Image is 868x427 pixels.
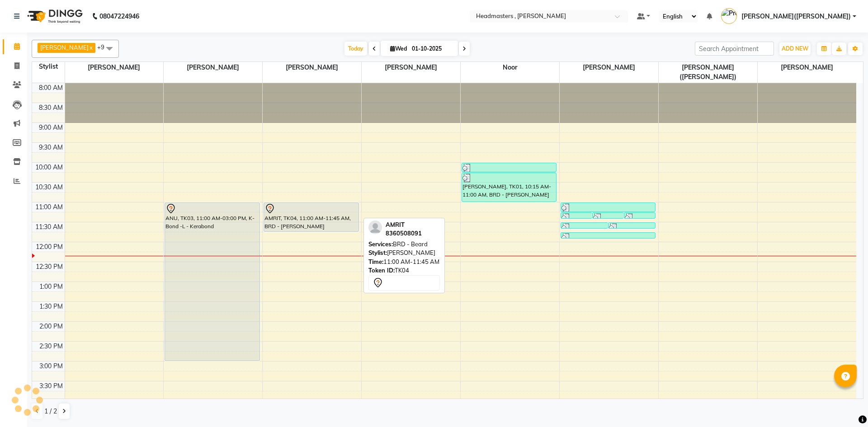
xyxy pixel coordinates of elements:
[37,83,65,93] div: 8:00 AM
[38,361,65,371] div: 3:00 PM
[593,213,623,218] div: [PERSON_NAME], TK02, 11:15 AM-11:20 AM, TH-FH - Forehead
[33,202,65,212] div: 11:00 AM
[34,242,65,252] div: 12:00 PM
[33,183,65,192] div: 10:30 AM
[461,62,559,73] span: Noor
[462,173,556,202] div: [PERSON_NAME], TK01, 10:15 AM-11:00 AM, BRD - [PERSON_NAME]
[368,240,393,248] span: Services:
[32,62,65,71] div: Stylist
[462,163,556,172] div: [PERSON_NAME], TK01, 10:00 AM-10:15 AM, HS - Styling
[560,62,658,73] span: [PERSON_NAME]
[37,123,65,132] div: 9:00 AM
[409,42,454,56] input: 2025-10-01
[368,249,387,256] span: Stylist:
[695,42,774,56] input: Search Appointment
[368,258,383,265] span: Time:
[659,62,757,83] span: [PERSON_NAME]([PERSON_NAME])
[38,342,65,351] div: 2:30 PM
[388,45,409,52] span: Wed
[37,103,65,113] div: 8:30 AM
[38,282,65,291] div: 1:00 PM
[38,381,65,391] div: 3:30 PM
[779,42,811,55] button: ADD NEW
[34,262,65,272] div: 12:30 PM
[758,62,856,73] span: [PERSON_NAME]
[741,12,851,21] span: [PERSON_NAME]([PERSON_NAME])
[561,203,655,211] div: [PERSON_NAME], TK02, 11:00 AM-11:15 AM, TH-EB - Eyebrows
[782,45,808,52] span: ADD NEW
[362,62,460,73] span: [PERSON_NAME]
[386,221,405,228] span: AMRIT
[561,223,608,228] div: [PERSON_NAME], TK02, 11:30 AM-11:40 AM, WX-FA-RC - Waxing Full Arms - Premium
[561,213,592,218] div: [PERSON_NAME], TK02, 11:15 AM-11:25 AM, WX-CHIN-RC - Waxing Chin - Premium
[264,203,358,231] div: AMRIT, TK04, 11:00 AM-11:45 AM, BRD - [PERSON_NAME]
[368,258,440,267] div: 11:00 AM-11:45 AM
[38,322,65,331] div: 2:00 PM
[99,4,139,29] b: 08047224946
[368,266,440,275] div: TK04
[89,44,93,51] a: x
[40,44,89,51] span: [PERSON_NAME]
[393,240,428,248] span: BRD - Beard
[164,62,262,73] span: [PERSON_NAME]
[561,233,655,238] div: [PERSON_NAME], TK02, 11:45 AM-11:55 AM, WX-[PERSON_NAME] - Waxing Half Legs - Premium
[38,302,65,311] div: 1:30 PM
[33,163,65,172] div: 10:00 AM
[721,8,737,24] img: Pramod gupta(shaurya)
[37,143,65,152] div: 9:30 AM
[44,407,57,416] span: 1 / 2
[624,213,655,218] div: [PERSON_NAME], TK02, 11:15 AM-11:20 AM, TH-UL - [GEOGRAPHIC_DATA]
[23,4,85,29] img: logo
[263,62,361,73] span: [PERSON_NAME]
[344,42,367,56] span: Today
[33,222,65,232] div: 11:30 AM
[830,391,859,418] iframe: chat widget
[165,203,259,361] div: ANU, TK03, 11:00 AM-03:00 PM, K-Bond -L - Kerabond
[386,229,422,238] div: 8360508091
[368,221,382,234] img: profile
[65,62,164,73] span: [PERSON_NAME]
[609,223,655,228] div: [PERSON_NAME], TK02, 11:30 AM-11:35 AM, WX-UA-RC - Waxing Under Arms - Premium
[368,267,395,274] span: Token ID:
[97,43,111,51] span: +9
[368,249,440,258] div: [PERSON_NAME]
